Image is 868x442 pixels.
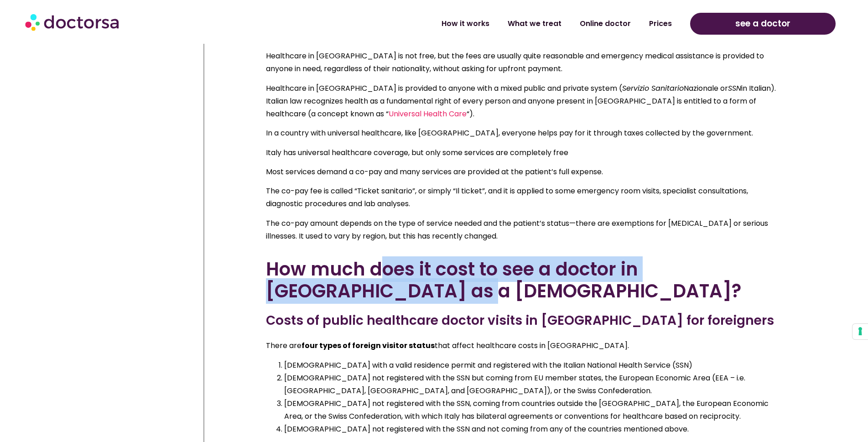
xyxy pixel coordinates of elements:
h2: How much does it cost to see a doctor in [GEOGRAPHIC_DATA] as a [DEMOGRAPHIC_DATA]? [266,258,777,302]
span: “). [467,109,474,119]
a: Prices [640,13,681,34]
a: What we treat [499,13,571,34]
p: In a country with universal healthcare, like [GEOGRAPHIC_DATA], everyone helps pay for it through... [266,127,777,140]
p: The co-pay fee is called “Ticket sanitario”, or simply “Il ticket”, and it is applied to some eme... [266,185,777,210]
button: Your consent preferences for tracking technologies [852,324,868,339]
i: Servizio Sanitario [622,83,684,94]
p: Italy has universal healthcare coverage, but only some services are completely free [266,146,777,159]
p: The co-pay amount depends on the type of service needed and the patient’s status—there are exempt... [266,217,777,243]
i: SSN [728,83,741,94]
li: [DEMOGRAPHIC_DATA] not registered with the SSN but coming from EU member states, the European Eco... [284,372,777,397]
strong: four types of foreign visitor status [301,340,435,351]
h3: Costs of public healthcare doctor visits in [GEOGRAPHIC_DATA] for foreigners [266,311,777,330]
li: [DEMOGRAPHIC_DATA] not registered with the SSN, coming from countries outside the [GEOGRAPHIC_DAT... [284,397,777,423]
span: see a doctor [735,16,790,31]
p: There are that affect healthcare costs in [GEOGRAPHIC_DATA]. [266,339,777,352]
li: [DEMOGRAPHIC_DATA] not registered with the SSN and not coming from any of the countries mentioned... [284,423,777,436]
li: [DEMOGRAPHIC_DATA] with a valid residence permit and registered with the Italian National Health ... [284,359,777,372]
a: see a doctor [690,13,836,35]
p: Most services demand a co-pay and many services are provided at the patient’s full expense. [266,166,777,178]
span: Healthcare in [GEOGRAPHIC_DATA] is not free, but the fees are usually quite reasonable and emerge... [266,51,764,74]
a: Universal Health Care [389,109,467,119]
a: Online doctor [571,13,640,34]
nav: Menu [224,13,681,34]
span: Healthcare in [GEOGRAPHIC_DATA] is provided to anyone with a mixed public and private system ( Na... [266,83,776,119]
a: How it works [432,13,499,34]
